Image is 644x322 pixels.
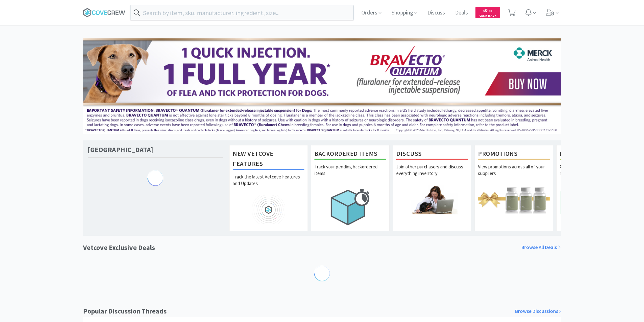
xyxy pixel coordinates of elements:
a: Deals [452,10,470,16]
p: Quickly compare prices across your most commonly ordered items [560,163,631,185]
img: hero_lists.png [560,185,631,214]
h1: Lists [560,149,631,160]
span: 0 [483,7,492,13]
span: . 00 [487,9,492,13]
p: Track the latest Vetcove Features and Updates [233,173,304,195]
span: $ [483,9,485,13]
a: ListsQuickly compare prices across your most commonly ordered items [556,145,635,231]
h1: [GEOGRAPHIC_DATA] [88,145,153,154]
h1: Popular Discussion Threads [83,306,167,317]
a: DiscussJoin other purchasers and discuss everything inventory [393,145,471,231]
a: $0.00Cash Back [475,4,500,21]
a: Discuss [425,10,447,16]
h1: Backordered Items [314,149,386,160]
input: Search by item, sku, manufacturer, ingredient, size... [130,5,353,20]
p: Track your pending backordered items [314,163,386,185]
a: Browse Discussions [515,307,561,315]
h1: Vetcove Exclusive Deals [83,242,155,253]
img: hero_discuss.png [396,185,468,214]
img: hero_backorders.png [314,185,386,229]
img: hero_feature_roadmap.png [233,195,304,224]
img: hero_promotions.png [478,185,550,214]
h1: New Vetcove Features [233,149,304,170]
h1: Discuss [396,149,468,160]
h1: Promotions [478,149,550,160]
a: New Vetcove FeaturesTrack the latest Vetcove Features and Updates [229,145,308,231]
a: Browse All Deals [521,243,561,251]
a: PromotionsView promotions across all of your suppliers [475,145,553,231]
p: Join other purchasers and discuss everything inventory [396,163,468,185]
a: Backordered ItemsTrack your pending backordered items [311,145,390,231]
p: View promotions across all of your suppliers [478,163,550,185]
img: 3ffb5edee65b4d9ab6d7b0afa510b01f.jpg [83,38,561,134]
span: Cash Back [479,14,497,18]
